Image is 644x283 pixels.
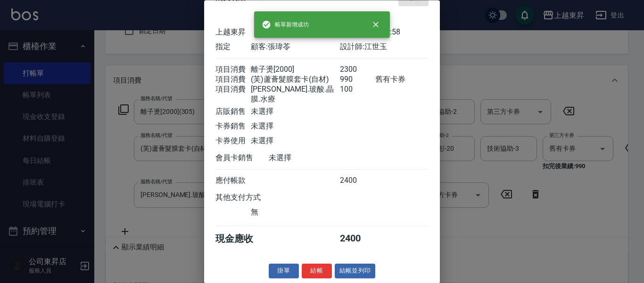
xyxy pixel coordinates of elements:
[251,85,339,105] div: [PERSON_NAME].玻酸.晶膜.水療
[340,233,375,246] div: 2400
[340,65,375,75] div: 2300
[251,122,339,132] div: 未選擇
[215,137,251,146] div: 卡券使用
[340,43,429,52] div: 設計師: 江世玉
[215,233,269,246] div: 現金應收
[215,193,287,203] div: 其他支付方式
[340,85,375,105] div: 100
[215,65,251,75] div: 項目消費
[269,264,299,279] button: 掛單
[215,85,251,105] div: 項目消費
[215,107,251,117] div: 店販銷售
[340,75,375,85] div: 990
[375,75,429,85] div: 舊有卡券
[251,107,339,117] div: 未選擇
[269,154,357,163] div: 未選擇
[251,208,339,218] div: 無
[215,176,251,186] div: 應付帳款
[251,137,339,146] div: 未選擇
[302,264,332,279] button: 結帳
[340,176,375,186] div: 2400
[357,28,429,38] div: [DATE] 19:58
[251,75,339,85] div: (芙)蘆薈髮膜套卡(自材)
[215,154,269,163] div: 會員卡銷售
[335,264,376,279] button: 結帳並列印
[251,43,339,52] div: 顧客: 張瑋苓
[215,122,251,132] div: 卡券銷售
[262,20,309,29] span: 帳單新增成功
[215,75,251,85] div: 項目消費
[365,14,386,35] button: close
[215,28,357,38] div: 上越東昇
[251,65,339,75] div: 離子燙[2000]
[215,43,251,52] div: 指定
